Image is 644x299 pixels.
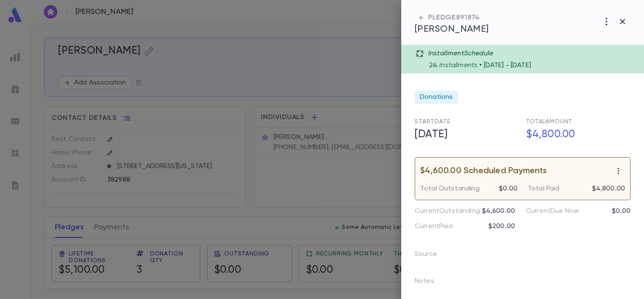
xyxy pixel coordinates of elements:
p: $4,800.00 [592,185,625,193]
p: $0.00 [612,207,631,215]
p: Current Due Now [526,207,579,215]
p: Current Outstanding [415,207,480,215]
p: $200.00 [488,222,515,231]
div: Donations [415,90,458,104]
p: Installment Schedule [428,49,493,58]
span: Donations [420,93,453,101]
p: $4,600.00 [482,207,515,215]
p: Current Paid [415,222,453,231]
div: Installments [429,58,639,70]
p: • [DATE] - [DATE] [479,61,531,70]
div: PLEDGE 891874 [415,14,489,22]
p: $4,600.00 Scheduled Payments [420,167,547,175]
p: Total Paid [528,185,560,193]
span: Total Amount [526,119,572,125]
p: Notes [415,275,448,291]
span: Start Date [415,119,451,125]
h5: [DATE] [410,126,519,144]
p: 24 [429,61,437,70]
h5: $4,800.00 [521,126,631,144]
p: Total Outstanding [420,185,480,193]
span: [PERSON_NAME] [415,24,489,34]
p: Source [415,247,451,264]
p: $0.00 [499,185,518,193]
